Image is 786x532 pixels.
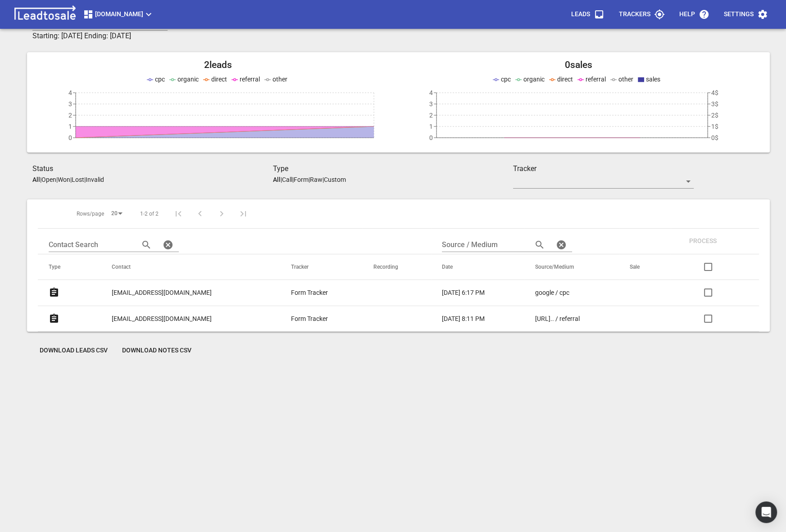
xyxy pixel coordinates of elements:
aside: All [32,176,40,183]
h2: 2 leads [38,59,399,71]
a: [DATE] 8:11 PM [442,314,499,324]
span: other [273,76,287,83]
tspan: 4 [68,89,72,96]
th: Sale [619,254,671,280]
a: Form Tracker [291,314,337,324]
tspan: 0 [429,134,433,141]
span: cpc [501,76,511,83]
span: Download Leads CSV [40,346,108,355]
a: Form Tracker [291,288,337,298]
th: Recording [363,254,432,280]
span: | [40,176,41,183]
a: [EMAIL_ADDRESS][DOMAIN_NAME] [112,282,212,304]
tspan: 1 [429,123,433,130]
h3: Type [273,163,513,174]
p: [DATE] 6:17 PM [442,288,485,298]
p: Custom [324,176,346,183]
span: organic [523,76,545,83]
h2: 0 sales [399,59,759,71]
tspan: 1 [68,123,72,130]
a: [DATE] 6:17 PM [442,288,499,298]
p: Settings [724,10,754,19]
tspan: 0$ [711,134,718,141]
p: Help [679,10,695,19]
tspan: 1$ [711,123,718,130]
tspan: 2 [68,112,72,119]
p: [EMAIL_ADDRESS][DOMAIN_NAME] [112,288,212,298]
span: Rows/page [77,210,104,218]
span: 1-2 of 2 [140,210,159,218]
span: other [618,76,633,83]
th: Source/Medium [524,254,619,280]
th: Contact [101,254,280,280]
a: [EMAIL_ADDRESS][DOMAIN_NAME] [112,308,212,330]
span: | [70,176,72,183]
h3: Status [32,163,273,174]
p: Form Tracker [291,314,328,324]
span: Download Notes CSV [122,346,191,355]
button: Download Notes CSV [115,343,199,359]
span: referral [240,76,260,83]
h3: Starting: [DATE] Ending: [DATE] [32,31,633,41]
div: Open Intercom Messenger [755,501,777,523]
p: [DATE] 8:11 PM [442,314,485,324]
p: Invalid [86,176,104,183]
tspan: 2 [429,112,433,119]
button: [DOMAIN_NAME] [79,5,158,23]
p: Won [58,176,70,183]
tspan: 4$ [711,89,718,96]
span: | [84,176,86,183]
p: Leads [571,10,590,19]
span: direct [557,76,573,83]
span: sales [646,76,660,83]
svg: Form [49,287,59,298]
div: 20 [108,207,126,220]
svg: Form [49,313,59,324]
p: Raw [310,176,323,183]
tspan: 3 [429,100,433,108]
span: | [281,176,282,183]
p: Form Tracker [291,288,328,298]
span: referral [586,76,606,83]
p: Trackers [619,10,650,19]
span: | [323,176,324,183]
a: [URL].. / referral [535,308,594,330]
p: [EMAIL_ADDRESS][DOMAIN_NAME] [112,314,212,324]
h3: Tracker [513,163,693,174]
span: | [56,176,58,183]
tspan: 4 [429,89,433,96]
p: Call [282,176,292,183]
button: Download Leads CSV [32,343,115,359]
img: logo [11,5,79,23]
p: Form [294,176,309,183]
span: organic [177,76,199,83]
tspan: 0 [68,134,72,141]
tspan: 2$ [711,112,718,119]
span: | [292,176,294,183]
span: cpc [155,76,165,83]
span: direct [211,76,227,83]
tspan: 3$ [711,100,718,108]
aside: All [273,176,281,183]
th: Date [431,254,524,280]
a: google / cpc [535,288,594,298]
p: Open [41,176,56,183]
span: [DOMAIN_NAME] [83,9,154,20]
p: Lost [72,176,84,183]
th: Type [38,254,101,280]
tspan: 3 [68,100,72,108]
span: | [309,176,310,183]
th: Tracker [280,254,363,280]
p: google / cpc [535,288,569,298]
p: https://www.digger-hire.co.nz/ / referral [535,314,579,324]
